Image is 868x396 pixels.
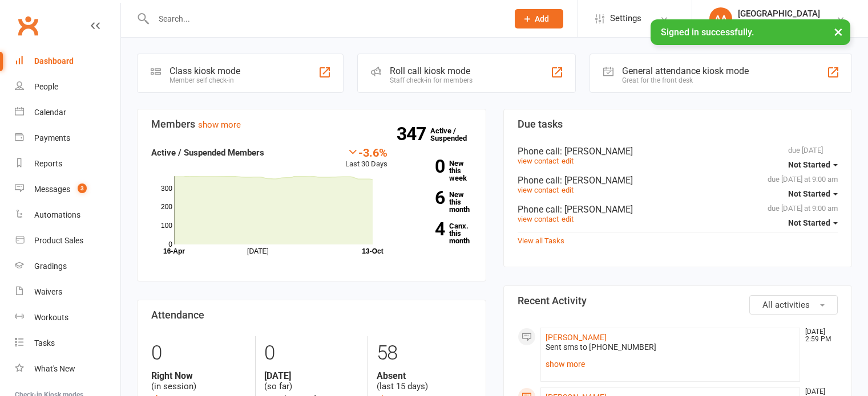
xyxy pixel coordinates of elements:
a: edit [562,215,574,223]
strong: 0 [405,158,445,175]
a: [PERSON_NAME] [546,333,607,342]
span: Sent sms to [PHONE_NUMBER] [546,342,656,352]
div: Product Sales [34,236,83,245]
strong: 347 [397,125,430,142]
div: Payments [34,133,70,142]
span: Signed in successfully. [661,27,754,38]
div: General attendance kiosk mode [622,66,749,76]
div: 58 [377,336,471,370]
strong: 6 [405,189,445,206]
a: Waivers [15,279,120,305]
a: show more [198,120,241,130]
a: view contact [518,186,559,194]
a: edit [562,186,574,194]
input: Search... [150,11,500,27]
strong: 4 [405,221,445,238]
span: Not Started [788,218,830,227]
strong: Right Now [151,370,247,381]
span: Not Started [788,189,830,198]
button: Not Started [788,183,838,204]
div: Great for the front desk [622,76,749,84]
div: Phone call [518,146,838,157]
button: × [828,19,849,44]
a: view contact [518,215,559,223]
div: What's New [34,364,75,373]
div: Member self check-in [169,76,240,84]
time: [DATE] 2:59 PM [800,328,837,343]
div: AA [709,7,732,30]
a: Clubworx [14,11,42,40]
div: Roll call kiosk mode [390,66,473,76]
button: All activities [749,295,838,315]
div: Last 30 Days [345,146,387,170]
button: Not Started [788,213,838,233]
div: [GEOGRAPHIC_DATA] [738,9,836,19]
div: Dashboard [34,56,74,66]
div: Automations [34,210,80,219]
div: (in session) [151,370,247,392]
div: 0 [264,336,359,370]
span: : [PERSON_NAME] [560,146,633,157]
a: edit [562,157,574,165]
h3: Recent Activity [518,295,838,307]
strong: [DATE] [264,370,359,381]
div: Team [GEOGRAPHIC_DATA] [738,19,836,29]
a: What's New [15,356,120,382]
div: People [34,82,58,91]
span: Settings [610,6,641,31]
div: Tasks [34,338,55,348]
div: (so far) [264,370,359,392]
div: Class kiosk mode [169,66,240,76]
a: People [15,74,120,100]
a: Workouts [15,305,120,330]
a: show more [546,356,796,372]
a: view contact [518,157,559,165]
div: Gradings [34,262,67,271]
h3: Attendance [151,309,472,321]
a: Payments [15,125,120,151]
a: View all Tasks [518,236,564,245]
strong: Active / Suspended Members [151,148,264,158]
a: 4Canx. this month [405,222,472,244]
a: Calendar [15,100,120,125]
span: 3 [78,183,87,193]
div: Phone call [518,175,838,186]
span: : [PERSON_NAME] [560,204,633,215]
div: -3.6% [345,146,387,158]
span: : [PERSON_NAME] [560,175,633,186]
button: Add [515,9,563,28]
button: Not Started [788,154,838,175]
span: All activities [762,300,810,310]
div: Workouts [34,313,68,322]
a: 6New this month [405,191,472,213]
h3: Members [151,119,472,130]
div: Phone call [518,204,838,215]
div: Waivers [34,287,62,296]
a: Product Sales [15,228,120,254]
div: 0 [151,336,247,370]
div: Calendar [34,108,66,117]
a: Reports [15,151,120,177]
a: Gradings [15,254,120,279]
a: 347Active / Suspended [430,119,481,150]
div: Staff check-in for members [390,76,473,84]
a: Automations [15,202,120,228]
div: (last 15 days) [377,370,471,392]
span: Not Started [788,160,830,169]
h3: Due tasks [518,119,838,130]
div: Messages [34,185,70,194]
strong: Absent [377,370,471,381]
a: Messages 3 [15,177,120,202]
a: Tasks [15,330,120,356]
a: Dashboard [15,48,120,74]
span: Add [535,14,549,23]
div: Reports [34,159,62,168]
a: 0New this week [405,160,472,182]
